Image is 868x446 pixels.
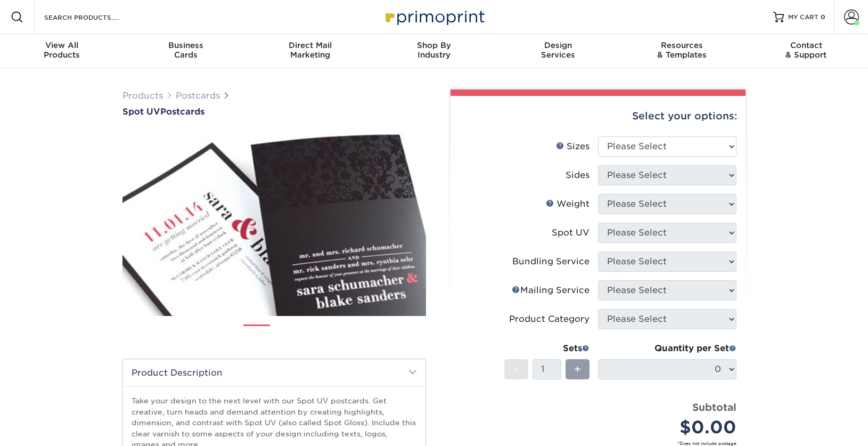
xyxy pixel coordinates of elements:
[496,40,620,50] span: Design
[620,34,744,68] a: Resources& Templates
[459,96,737,136] div: Select your options:
[512,255,589,268] div: Bundling Service
[496,40,620,60] div: Services
[620,40,744,60] div: & Templates
[123,359,425,386] h2: Product Description
[381,5,487,28] img: Primoprint
[620,40,744,50] span: Resources
[509,313,589,326] div: Product Category
[124,40,248,50] span: Business
[122,91,163,101] a: Products
[556,140,589,153] div: Sizes
[279,320,306,347] img: Postcards 02
[504,342,589,355] div: Sets
[122,107,426,117] a: Spot UVPostcards
[821,13,825,21] span: 0
[692,401,736,413] strong: Subtotal
[574,361,581,377] span: +
[243,321,270,347] img: Postcards 01
[744,40,868,50] span: Contact
[122,107,160,117] span: Spot UV
[552,226,589,239] div: Spot UV
[598,342,736,355] div: Quantity per Set
[744,34,868,68] a: Contact& Support
[372,40,496,50] span: Shop By
[122,107,426,117] h1: Postcards
[496,34,620,68] a: DesignServices
[788,13,818,22] span: MY CART
[566,169,589,182] div: Sides
[43,11,147,23] input: SEARCH PRODUCTS.....
[512,284,589,297] div: Mailing Service
[514,361,519,377] span: -
[744,40,868,60] div: & Support
[248,40,372,60] div: Marketing
[606,415,736,440] div: $0.00
[124,34,248,68] a: BusinessCards
[372,40,496,60] div: Industry
[176,91,220,101] a: Postcards
[372,34,496,68] a: Shop ByIndustry
[248,40,372,50] span: Direct Mail
[248,34,372,68] a: Direct MailMarketing
[546,198,589,210] div: Weight
[122,118,426,328] img: Spot UV 01
[124,40,248,60] div: Cards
